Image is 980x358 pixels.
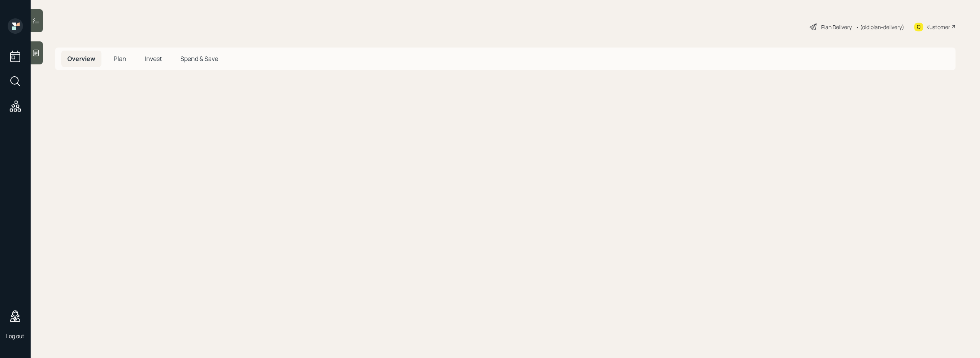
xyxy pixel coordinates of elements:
[145,54,162,63] span: Invest
[180,54,218,63] span: Spend & Save
[114,54,126,63] span: Plan
[926,23,950,31] div: Kustomer
[856,23,904,31] div: • (old plan-delivery)
[67,54,95,63] span: Overview
[821,23,852,31] div: Plan Delivery
[6,332,24,340] div: Log out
